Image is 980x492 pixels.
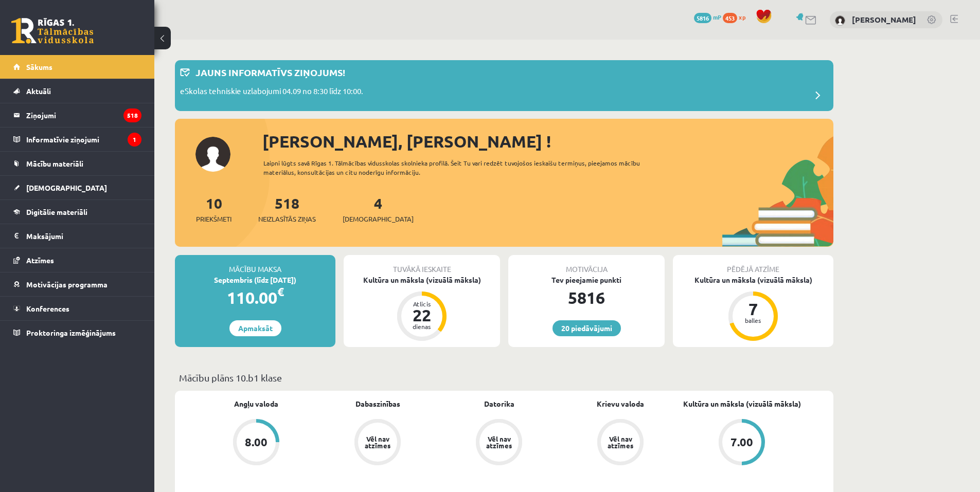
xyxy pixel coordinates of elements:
p: Jauns informatīvs ziņojums! [195,65,345,79]
p: eSkolas tehniskie uzlabojumi 04.09 no 8:30 līdz 10:00. [180,85,363,100]
a: Datorika [484,398,514,409]
a: 7.00 [681,419,803,467]
span: Motivācijas programma [26,280,108,289]
a: Informatīvie ziņojumi1 [13,127,141,151]
span: Proktoringa izmēģinājums [26,328,116,337]
div: Tuvākā ieskaite [344,255,500,275]
div: 7 [738,301,769,317]
a: Sākums [13,55,141,79]
div: 110.00 [175,285,335,310]
a: 10Priekšmeti [196,194,231,224]
a: Apmaksāt [229,320,281,336]
i: 1 [128,133,141,147]
a: Rīgas 1. Tālmācības vidusskola [11,18,94,44]
span: Atzīmes [26,256,54,265]
div: Kultūra un māksla (vizuālā māksla) [673,275,833,285]
div: [PERSON_NAME], [PERSON_NAME] ! [262,129,833,154]
a: 8.00 [195,419,317,467]
span: Neizlasītās ziņas [258,214,316,224]
span: [DEMOGRAPHIC_DATA] [343,214,414,224]
span: Konferences [26,304,69,313]
a: 518Neizlasītās ziņas [258,194,316,224]
div: balles [738,317,769,323]
legend: Informatīvie ziņojumi [26,127,141,151]
a: Jauns informatīvs ziņojums! eSkolas tehniskie uzlabojumi 04.09 no 8:30 līdz 10:00. [180,65,828,106]
div: Vēl nav atzīmes [485,435,513,449]
img: Arnella Baijere [835,15,845,26]
div: Mācību maksa [175,255,335,275]
div: 5816 [508,285,665,310]
a: Atzīmes [13,248,141,272]
i: 518 [123,108,141,122]
span: € [277,284,284,299]
span: xp [739,13,745,21]
div: Vēl nav atzīmes [606,435,635,449]
a: Kultūra un māksla (vizuālā māksla) Atlicis 22 dienas [344,275,500,342]
a: Ziņojumi518 [13,103,141,127]
div: Septembris (līdz [DATE]) [175,275,335,285]
div: Pēdējā atzīme [673,255,833,275]
div: Kultūra un māksla (vizuālā māksla) [344,275,500,285]
a: Mācību materiāli [13,152,141,175]
a: Digitālie materiāli [13,200,141,224]
a: Kultūra un māksla (vizuālā māksla) 7 balles [673,275,833,342]
div: dienas [406,323,437,330]
a: 4[DEMOGRAPHIC_DATA] [343,194,414,224]
div: Laipni lūgts savā Rīgas 1. Tālmācības vidusskolas skolnieka profilā. Šeit Tu vari redzēt tuvojošo... [263,158,658,177]
a: 20 piedāvājumi [553,320,621,336]
div: 22 [406,307,437,323]
a: Dabaszinības [355,398,400,409]
a: Angļu valoda [234,398,278,409]
legend: Ziņojumi [26,103,141,127]
a: Vēl nav atzīmes [560,419,681,467]
a: Motivācijas programma [13,272,141,296]
a: Proktoringa izmēģinājums [13,321,141,344]
div: Motivācija [508,255,665,275]
a: Kultūra un māksla (vizuālā māksla) [683,398,801,409]
div: 8.00 [245,436,268,448]
a: Vēl nav atzīmes [317,419,438,467]
span: Aktuāli [26,86,51,96]
div: Tev pieejamie punkti [508,275,665,285]
a: Krievu valoda [597,398,644,409]
a: Maksājumi [13,224,141,248]
span: 453 [723,13,737,23]
span: Priekšmeti [196,214,231,224]
span: mP [713,13,721,21]
span: Digitālie materiāli [26,207,87,216]
div: Vēl nav atzīmes [363,435,392,449]
a: 453 xp [723,13,751,21]
div: 7.00 [730,436,753,448]
a: Konferences [13,297,141,320]
a: [PERSON_NAME] [852,14,916,25]
a: Vēl nav atzīmes [438,419,560,467]
legend: Maksājumi [26,224,141,248]
span: [DEMOGRAPHIC_DATA] [26,183,107,192]
p: Mācību plāns 10.b1 klase [179,371,829,385]
span: Mācību materiāli [26,159,83,168]
a: Aktuāli [13,79,141,103]
span: Sākums [26,62,52,71]
a: [DEMOGRAPHIC_DATA] [13,176,141,199]
div: Atlicis [406,301,437,307]
span: 5816 [694,13,711,23]
a: 5816 mP [694,13,721,21]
